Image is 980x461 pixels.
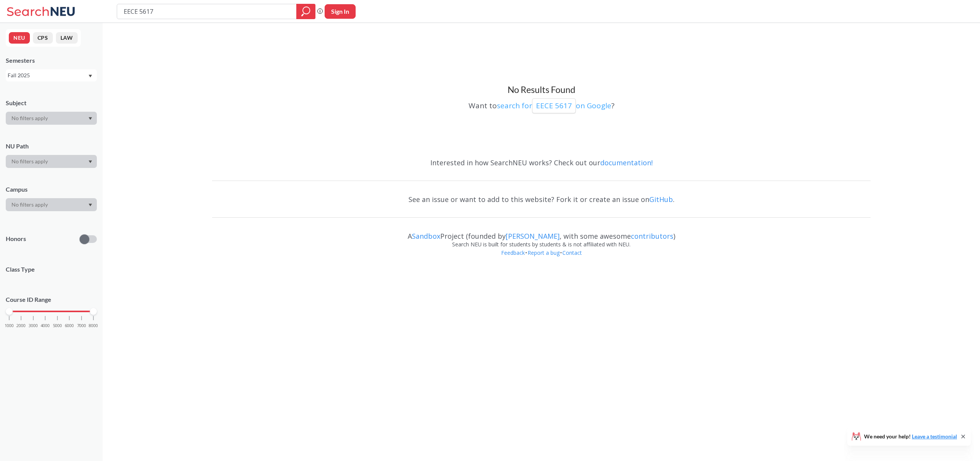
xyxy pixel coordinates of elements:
div: Subject [6,99,97,107]
div: Want to ? [212,96,871,113]
span: 7000 [77,324,86,328]
p: Course ID Range [6,295,97,304]
div: Dropdown arrow [6,155,97,168]
div: Campus [6,185,97,194]
a: GitHub [649,195,673,204]
div: Dropdown arrow [6,112,97,125]
a: contributors [631,231,673,241]
div: See an issue or want to add to this website? Fork it or create an issue on . [212,188,871,210]
div: NU Path [6,142,97,150]
span: We need your help! [864,434,957,439]
svg: magnifying glass [301,6,310,17]
svg: Dropdown arrow [88,75,92,78]
a: Sandbox [412,231,440,241]
svg: Dropdown arrow [88,204,92,207]
span: 8000 [89,324,98,328]
button: LAW [56,32,78,44]
span: 2000 [16,324,26,328]
a: Report a bug [527,249,560,256]
span: 4000 [41,324,50,328]
span: Class Type [6,265,97,274]
div: • • [212,249,871,269]
span: 1000 [5,324,14,328]
div: Search NEU is built for students by students & is not affiliated with NEU. [212,240,871,249]
div: Fall 2025Dropdown arrow [6,69,97,81]
svg: Dropdown arrow [88,117,92,120]
a: Contact [562,249,582,256]
button: CPS [33,32,53,44]
span: 5000 [53,324,62,328]
a: Feedback [501,249,525,256]
a: [PERSON_NAME] [506,231,560,241]
h3: No Results Found [212,84,871,96]
button: Sign In [325,4,356,19]
span: 3000 [29,324,38,328]
input: Class, professor, course number, "phrase" [123,5,291,18]
p: Honors [6,235,26,243]
a: Leave a testimonial [912,433,957,440]
div: Interested in how SearchNEU works? Check out our [212,151,871,174]
div: Dropdown arrow [6,198,97,211]
p: EECE 5617 [536,101,572,111]
svg: Dropdown arrow [88,160,92,163]
button: NEU [9,32,30,44]
span: 6000 [65,324,74,328]
a: search forEECE 5617on Google [497,101,611,111]
div: Semesters [6,56,97,65]
div: A Project (founded by , with some awesome ) [212,225,871,240]
div: Fall 2025 [8,71,88,80]
div: magnifying glass [296,4,315,19]
a: documentation! [600,158,653,167]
